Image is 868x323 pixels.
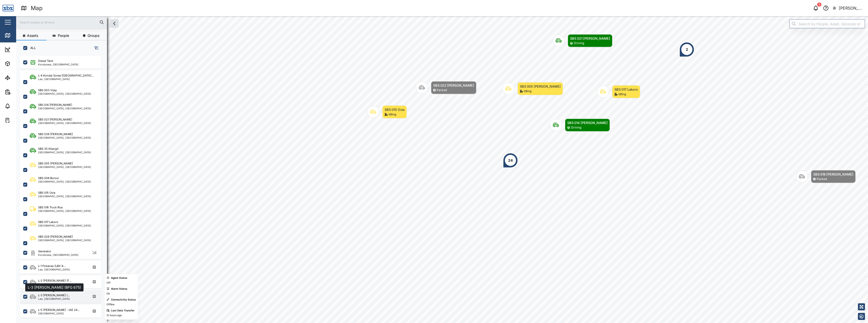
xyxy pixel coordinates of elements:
[38,132,73,136] div: SBS 039 [PERSON_NAME]
[38,180,91,183] div: [GEOGRAPHIC_DATA], [GEOGRAPHIC_DATA]
[20,54,107,319] div: grid
[614,87,638,92] div: SBS 017 Lakoro
[550,119,610,132] div: Map marker
[38,195,91,197] div: [GEOGRAPHIC_DATA], [GEOGRAPHIC_DATA]
[19,18,104,26] input: Search assets or drivers
[437,88,447,93] div: Parked
[502,82,563,95] div: Map marker
[13,47,36,52] div: Dashboard
[38,103,72,107] div: SBS 014 [PERSON_NAME]
[13,33,24,38] div: Map
[503,153,518,168] div: Map marker
[13,89,30,95] div: Reports
[38,254,78,256] div: Korobosea, [GEOGRAPHIC_DATA]
[38,73,94,78] div: L-4 Kondai Sorea ([GEOGRAPHIC_DATA]...
[832,5,864,12] button: [PERSON_NAME] SBS
[789,19,865,28] input: Search by People, Asset, Geozone or Place
[38,191,55,195] div: SBS 015 Ovia
[111,276,127,280] div: Agent Status
[38,220,58,224] div: SBS 017 Lakoro
[13,103,29,109] div: Alarms
[796,170,856,183] div: Map marker
[38,92,91,95] div: [GEOGRAPHIC_DATA], [GEOGRAPHIC_DATA]
[38,147,59,151] div: SBS 35 Kilangit
[38,117,72,122] div: SBS 021 [PERSON_NAME]
[38,166,91,168] div: [GEOGRAPHIC_DATA], [GEOGRAPHIC_DATA]
[597,85,640,98] div: Map marker
[38,268,70,271] div: Lae, [GEOGRAPHIC_DATA]
[88,34,99,37] span: Groups
[38,88,57,92] div: SBS 003 Vijay
[571,125,581,130] div: Driving
[31,4,43,13] div: Map
[111,287,127,291] div: Alarm Status
[574,41,584,46] div: Driving
[111,309,134,313] div: Last Data Transfer
[38,176,59,180] div: SBS 008 Borosi
[38,63,78,66] div: Korobosea, [GEOGRAPHIC_DATA]
[817,3,822,7] div: 5
[38,249,51,254] div: Generator
[817,177,827,182] div: Parked
[367,106,407,118] div: Map marker
[433,83,474,88] div: SBS 022 [PERSON_NAME]
[16,16,868,323] canvas: Map
[38,59,53,63] div: Diesel Tank
[38,78,94,80] div: Lae, [GEOGRAPHIC_DATA]
[38,297,70,300] div: Lae, [GEOGRAPHIC_DATA]
[38,279,72,283] div: L-2 [PERSON_NAME] (F...
[686,47,688,52] div: 2
[38,239,91,241] div: [GEOGRAPHIC_DATA], [GEOGRAPHIC_DATA]
[38,308,80,312] div: L-5 [PERSON_NAME] - IAE 24...
[38,283,72,285] div: Lae, [GEOGRAPHIC_DATA]
[38,205,63,210] div: SBS 016 Truck Roa
[38,312,80,315] div: [GEOGRAPHIC_DATA]
[385,107,404,112] div: SBS 015 Ovia
[679,42,694,57] div: Map marker
[106,313,122,317] div: 12 hours ago
[106,281,111,285] div: Off
[38,122,91,124] div: [GEOGRAPHIC_DATA], [GEOGRAPHIC_DATA]
[106,292,110,296] div: Ok
[570,36,610,41] div: SBS 021 [PERSON_NAME]
[13,117,27,123] div: Tasks
[38,264,66,268] div: L-1 Pokanas (LBX 8...
[58,34,69,37] span: People
[27,34,38,37] span: Assets
[508,158,513,163] div: 24
[13,75,25,81] div: Sites
[618,92,626,97] div: Idling
[106,303,115,307] div: Offline
[839,5,864,11] div: [PERSON_NAME] SBS
[813,172,853,177] div: SBS 018 [PERSON_NAME]
[27,46,36,50] label: ALL
[38,224,91,227] div: [GEOGRAPHIC_DATA], [GEOGRAPHIC_DATA]
[416,81,476,94] div: Map marker
[38,151,91,154] div: [GEOGRAPHIC_DATA], [GEOGRAPHIC_DATA]
[3,3,14,14] img: Main Logo
[38,210,91,212] div: [GEOGRAPHIC_DATA], [GEOGRAPHIC_DATA]
[38,293,70,297] div: L-3 [PERSON_NAME] (...
[38,161,73,166] div: SBS 005 [PERSON_NAME]
[524,89,531,94] div: Idling
[38,136,91,139] div: [GEOGRAPHIC_DATA], [GEOGRAPHIC_DATA]
[389,112,396,117] div: Idling
[111,298,136,302] div: Connectivity Status
[38,235,73,239] div: SBS 029 [PERSON_NAME]
[567,120,608,125] div: SBS 014 [PERSON_NAME]
[553,34,612,47] div: Map marker
[38,107,91,110] div: [GEOGRAPHIC_DATA], [GEOGRAPHIC_DATA]
[13,61,29,66] div: Assets
[520,84,561,89] div: SBS 005 [PERSON_NAME]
